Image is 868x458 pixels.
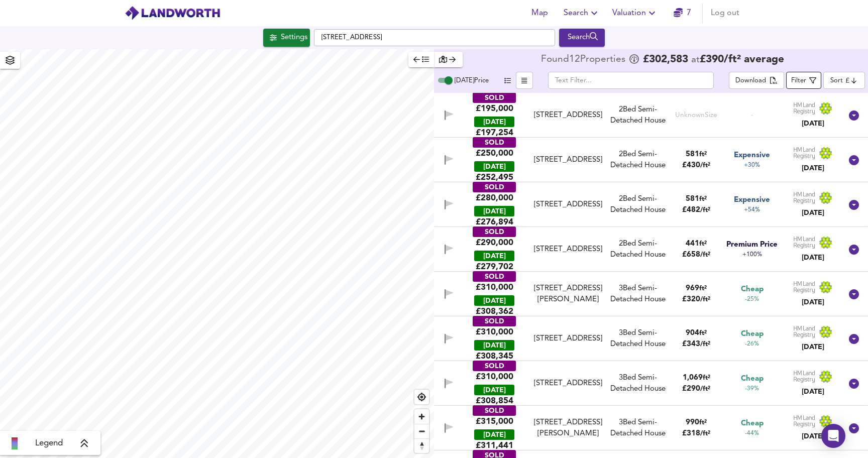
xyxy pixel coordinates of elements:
[682,162,710,169] span: £ 430
[414,424,429,438] button: Zoom out
[821,424,845,448] div: Open Intercom Messenger
[474,117,514,127] div: [DATE]
[793,236,832,249] img: Land Registry
[476,371,513,382] div: £310,000
[473,137,516,148] div: SOLD
[700,341,710,348] span: / ft²
[559,29,605,47] div: Run Your Search
[476,216,513,227] span: £ 276,894
[848,244,860,256] svg: Show Details
[742,251,762,259] span: +100%
[434,272,868,316] div: SOLD£310,000 [DATE]£308,362[STREET_ADDRESS][PERSON_NAME]3Bed Semi-Detached House969ft²£320/ft²Che...
[848,288,860,300] svg: Show Details
[476,326,513,337] div: £310,000
[476,127,513,138] span: £ 197,254
[682,296,710,303] span: £ 320
[281,31,307,44] div: Settings
[699,241,707,247] span: ft²
[700,54,784,65] span: £ 390 / ft² average
[686,329,699,337] span: 904
[455,77,489,84] span: [DATE] Price
[474,429,514,440] div: [DATE]
[473,361,516,371] div: SOLD
[474,161,514,172] div: [DATE]
[686,285,699,292] span: 969
[744,206,760,214] span: +54%
[823,72,865,89] div: Sort
[434,138,868,182] div: SOLD£250,000 [DATE]£252,495[STREET_ADDRESS]2Bed Semi-Detached House581ft²£430/ft²Expensive+30%Lan...
[531,155,605,165] div: [STREET_ADDRESS]
[473,271,516,282] div: SOLD
[531,417,605,439] div: [STREET_ADDRESS][PERSON_NAME]
[609,239,668,260] div: 2 Bed Semi-Detached House
[791,75,806,87] div: Filter
[699,419,707,426] span: ft²
[541,55,628,65] div: Found 12 Propert ies
[476,172,513,183] span: £ 252,495
[699,285,707,292] span: ft²
[476,103,513,114] div: £195,000
[527,283,609,305] div: 106 Tranby Avenue, YO10 3NN
[414,424,429,438] span: Zoom out
[560,3,604,23] button: Search
[682,251,710,259] span: £ 658
[699,151,707,158] span: ft²
[476,148,513,159] div: £250,000
[682,430,710,437] span: £ 318
[527,155,609,165] div: 7 Pinelands Way, YO10 3QJ
[476,261,513,272] span: £ 279,702
[793,370,832,383] img: Land Registry
[848,378,860,390] svg: Show Details
[527,244,609,255] div: 12 Nursery Gardens, YO10 3QL
[745,295,759,304] span: -25%
[793,147,832,160] img: Land Registry
[666,3,698,23] button: 7
[473,316,516,326] div: SOLD
[474,206,514,216] div: [DATE]
[609,104,668,126] div: 2 Bed Semi-Detached House
[786,72,821,89] button: Filter
[735,75,766,87] div: Download
[476,237,513,248] div: £290,000
[125,6,221,21] img: logo
[741,329,764,339] span: Cheap
[562,31,602,44] div: Search
[473,405,516,416] div: SOLD
[848,333,860,345] svg: Show Details
[729,72,784,89] button: Download
[608,3,662,23] button: Valuation
[675,110,717,120] div: Unknown Size
[848,109,860,122] svg: Show Details
[531,110,605,121] div: [STREET_ADDRESS]
[434,93,868,138] div: SOLD£195,000 [DATE]£197,254[STREET_ADDRESS]2Bed Semi-Detached HouseUnknownSize-Land Registry[DATE]
[414,409,429,424] button: Zoom in
[476,192,513,203] div: £280,000
[263,29,310,47] div: Click to configure Search Settings
[793,253,832,263] div: [DATE]
[527,6,552,20] span: Map
[531,199,605,210] div: [STREET_ADDRESS]
[793,119,832,129] div: [DATE]
[686,240,699,248] span: 441
[830,76,843,85] div: Sort
[476,351,513,362] span: £ 308,345
[691,55,700,65] span: at
[674,6,691,20] a: 7
[682,206,710,214] span: £ 482
[741,374,764,384] span: Cheap
[700,207,710,213] span: / ft²
[741,418,764,429] span: Cheap
[523,3,556,23] button: Map
[700,252,710,258] span: / ft²
[609,194,668,215] div: 2 Bed Semi-Detached House
[527,333,609,344] div: 263 Hull Road, YO10 3LB
[793,208,832,218] div: [DATE]
[559,29,605,47] button: Search
[793,163,832,173] div: [DATE]
[609,417,668,439] div: 3 Bed Semi-Detached House
[474,251,514,261] div: [DATE]
[609,149,668,171] div: 2 Bed Semi-Detached House
[793,387,832,397] div: [DATE]
[414,390,429,404] span: Find my location
[476,416,513,427] div: £315,000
